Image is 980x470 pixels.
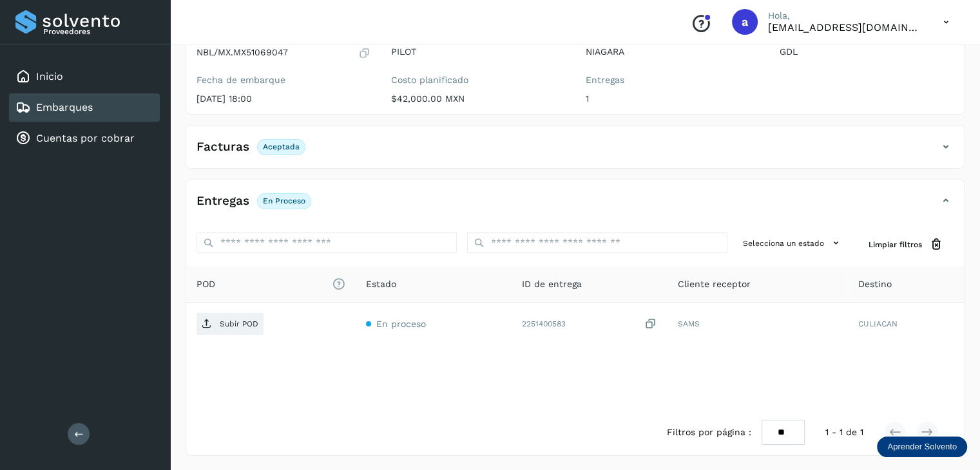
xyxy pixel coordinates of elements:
span: Filtros por página : [667,426,751,439]
p: NBL/MX.MX51069047 [197,47,288,58]
p: PILOT [391,46,565,57]
p: Aprender Solvento [887,442,957,452]
span: POD [197,277,345,291]
label: Fecha de embarque [197,75,370,86]
span: En proceso [376,319,426,329]
div: Cuentas por cobrar [9,124,160,153]
span: Limpiar filtros [869,239,922,250]
span: 1 - 1 de 1 [825,426,863,439]
a: Embarques [36,101,93,113]
a: Cuentas por cobrar [36,132,135,144]
span: Estado [366,277,396,291]
div: Aprender Solvento [877,437,967,457]
p: En proceso [263,196,305,205]
button: Selecciona un estado [738,232,848,254]
h4: Entregas [197,194,249,209]
p: Aceptada [263,142,300,151]
span: Destino [858,277,892,291]
label: Entregas [586,75,760,86]
p: GDL [780,46,954,57]
p: 1 [586,93,760,104]
p: Hola, [768,10,923,21]
span: Cliente receptor [678,277,751,291]
span: ID de entrega [522,277,582,291]
p: [DATE] 18:00 [197,93,370,104]
div: EntregasEn proceso [186,190,964,222]
p: Proveedores [43,27,155,36]
p: NIAGARA [586,46,760,57]
p: aux.facturacion@atpilot.mx [768,21,923,33]
div: Embarques [9,93,160,122]
div: 2251400583 [522,317,657,331]
h4: Facturas [197,140,249,155]
a: Inicio [36,70,63,82]
button: Limpiar filtros [858,232,954,256]
button: Subir POD [197,313,264,335]
div: Inicio [9,62,160,91]
td: SAMS [668,303,848,345]
p: $42,000.00 MXN [391,93,565,104]
td: CULIACAN [848,303,964,345]
label: Costo planificado [391,75,565,86]
p: Subir POD [220,319,258,328]
div: FacturasAceptada [186,136,964,168]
